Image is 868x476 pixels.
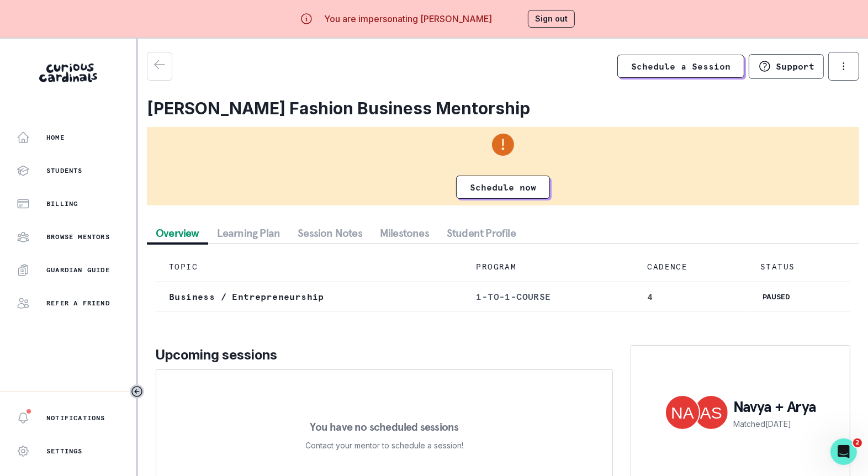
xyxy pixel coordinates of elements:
button: Overview [147,223,208,243]
p: Browse Mentors [46,232,110,241]
button: Milestones [371,223,438,243]
p: Notifications [46,414,105,422]
button: options [828,52,859,81]
p: Billing [46,199,78,208]
h2: [PERSON_NAME] Fashion Business Mentorship [147,98,859,118]
a: Schedule a Session [617,55,744,78]
td: 4 [634,282,747,312]
button: Student Profile [438,223,525,243]
button: Session Notes [289,223,371,243]
td: PROGRAM [463,252,634,282]
p: Settings [46,447,83,456]
p: Guardian Guide [46,266,110,274]
img: Navya Agarwal [666,396,699,429]
p: Navya + Arya [733,396,817,418]
td: STATUS [747,252,850,282]
p: Refer a friend [46,299,110,308]
span: paused [760,292,792,303]
button: Sign out [528,10,575,28]
a: Schedule now [456,176,550,199]
td: Business / Entrepreneurship [156,282,463,312]
p: You have no scheduled sessions [310,421,458,432]
p: Contact your mentor to schedule a session! [305,439,463,452]
img: Curious Cardinals Logo [39,64,97,82]
p: Home [46,133,65,142]
button: Learning Plan [208,223,289,243]
p: Students [46,166,83,175]
button: Toggle sidebar [130,384,144,399]
iframe: Intercom live chat [830,438,857,465]
td: TOPIC [156,252,463,282]
p: Matched [DATE] [733,418,817,430]
p: Upcoming sessions [156,345,613,365]
span: 2 [853,438,862,447]
td: 1-to-1-course [463,282,634,312]
p: Support [776,61,814,72]
td: CADENCE [634,252,747,282]
img: Arya Sehgal [695,396,728,429]
button: Support [749,54,824,79]
p: You are impersonating [PERSON_NAME] [324,12,492,25]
